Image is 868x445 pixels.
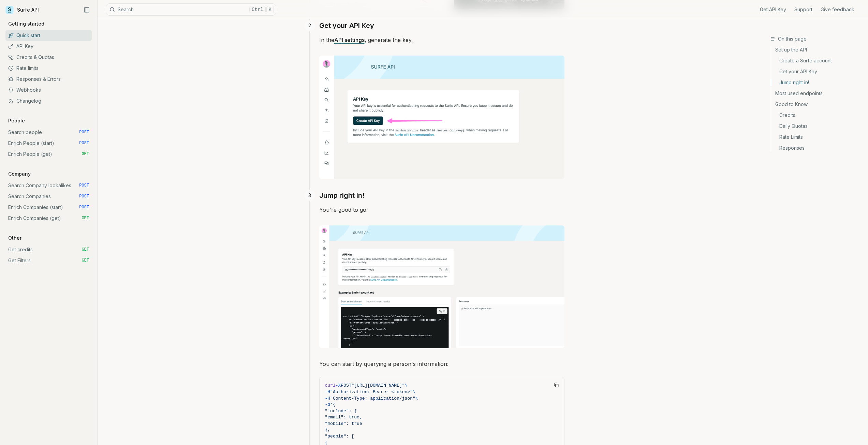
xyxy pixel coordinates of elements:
[352,383,405,388] span: "[URL][DOMAIN_NAME]"
[79,205,89,210] span: POST
[319,190,365,201] a: Jump right in!
[319,225,564,348] img: Image
[5,52,92,63] a: Credits & Quotas
[266,6,274,13] kbd: K
[5,244,92,255] a: Get credits GET
[821,6,854,13] a: Give feedback
[760,6,786,13] a: Get API Key
[79,130,89,135] span: POST
[79,183,89,188] span: POST
[325,383,336,388] span: curl
[341,383,351,388] span: POST
[79,140,89,146] span: POST
[79,194,89,199] span: POST
[5,117,28,124] p: People
[5,85,92,95] a: Webhooks
[325,389,330,395] span: -H
[405,383,408,388] span: \
[5,63,92,74] a: Rate limits
[325,421,362,426] span: "mobile": true
[319,20,374,31] a: Get your API Key
[82,151,89,157] span: GET
[771,143,863,151] a: Responses
[249,6,266,13] kbd: Ctrl
[771,99,863,110] a: Good to Know
[771,110,863,121] a: Credits
[5,191,92,202] a: Search Companies POST
[5,170,33,177] p: Company
[330,389,413,395] span: "Authorization: Bearer <token>"
[5,213,92,224] a: Enrich Companies (get) GET
[319,56,564,179] img: Image
[319,205,564,214] p: You're good to go!
[5,20,47,27] p: Getting started
[5,95,92,106] a: Changelog
[325,427,330,432] span: },
[82,5,92,15] button: Collapse Sidebar
[415,396,418,401] span: \
[413,389,415,395] span: \
[325,409,357,414] span: "include": {
[325,434,354,439] span: "people": [
[334,36,365,43] a: API settings
[5,30,92,41] a: Quick start
[82,216,89,221] span: GET
[5,5,39,15] a: Surfe API
[771,66,863,77] a: Get your API Key
[5,149,92,160] a: Enrich People (get) GET
[319,359,564,369] p: You can start by querying a person's information:
[771,46,863,55] a: Set up the API
[325,396,330,401] span: -H
[330,396,415,401] span: "Content-Type: application/json"
[330,402,336,407] span: '{
[771,121,863,132] a: Daily Quotas
[5,127,92,138] a: Search people POST
[771,132,863,143] a: Rate Limits
[5,235,24,241] p: Other
[771,77,863,88] a: Jump right in!
[5,138,92,149] a: Enrich People (start) POST
[771,55,863,66] a: Create a Surfe account
[5,180,92,191] a: Search Company lookalikes POST
[5,255,92,266] a: Get Filters GET
[82,247,89,252] span: GET
[106,3,276,16] button: SearchCtrlK
[5,202,92,213] a: Enrich Companies (start) POST
[794,6,812,13] a: Support
[336,383,341,388] span: -X
[770,35,863,42] h3: On this page
[325,415,362,420] span: "email": true,
[771,88,863,99] a: Most used endpoints
[82,258,89,263] span: GET
[5,41,92,52] a: API Key
[325,402,330,407] span: -d
[5,74,92,85] a: Responses & Errors
[319,35,564,179] p: In the , generate the key.
[551,380,561,390] button: Copy Text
